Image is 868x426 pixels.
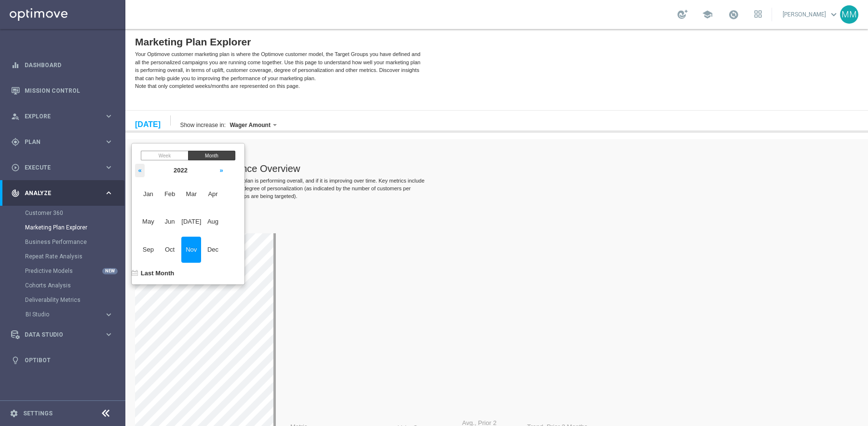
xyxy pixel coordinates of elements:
div: NEW [102,268,118,274]
p: Your Optimove customer marketing plan is where the Optimove customer model, the Target Groups you... [10,21,299,61]
th: Avg., Prior 2 Months [332,390,387,412]
div: Mission Control [11,78,113,103]
a: Mission Control [25,78,113,103]
div: Week [15,122,63,131]
span: keyboard_arrow_down [828,9,839,20]
span: Analyze [25,190,104,196]
div: Arrows indicate change relative to the previous month. [288,397,292,401]
span: Aug [78,180,97,206]
div: Marketing Plan Explorer [25,220,124,235]
a: Settings [23,411,53,416]
button: play_circle_outline Execute keyboard_arrow_right [11,164,114,171]
th: « [10,135,19,148]
span: Dec [78,208,97,234]
div: Month [63,122,110,131]
th: Trend, Prior 2 Months [397,390,595,412]
div: Plan [11,138,104,146]
button: equalizer Dashboard [11,61,114,69]
div: Cohorts Analysis [25,278,124,293]
span: Jun [35,180,54,206]
div: Marketing Plan Performance Overview [10,134,604,145]
div: Dashboard [11,52,113,78]
i: keyboard_arrow_right [104,310,113,319]
span: Show increase in: [47,93,151,99]
div: Data Studio [11,330,104,339]
a: Customer 360 [25,209,100,217]
i: gps_fixed [11,138,20,146]
div: Value [272,393,292,402]
span: Nov [56,208,76,234]
span: Feb [35,152,54,178]
a: Repeat Rate Analysis [25,253,100,260]
div: Optibot [11,347,113,373]
button: Mission Control [11,87,114,95]
a: Dashboard [25,52,113,78]
th: Metric [160,390,258,412]
span: Oct [35,208,54,234]
span: Mar [56,152,76,178]
span: Data Studio [25,332,104,338]
span: school [702,9,713,20]
a: Optibot [25,347,113,373]
i: keyboard_arrow_right [104,330,113,339]
span: BI Studio [26,312,95,317]
div: Analyze [11,189,104,198]
i: keyboard_arrow_right [104,137,113,146]
i: keyboard_arrow_right [104,112,113,121]
button: track_changes Analyze keyboard_arrow_right [11,189,114,197]
i: play_circle_outline [11,163,20,172]
i: settings [10,409,18,418]
div: Business Performance [25,235,124,249]
button: gps_fixed Plan keyboard_arrow_right [11,138,114,146]
th: » [91,135,101,148]
button: Data Studio keyboard_arrow_right [11,331,114,339]
button: BI Studio keyboard_arrow_right [25,311,114,318]
a: Cohorts Analysis [25,282,100,289]
a: Deliverability Metrics [25,296,100,304]
div: BI Studio [26,312,104,317]
span: May [13,180,33,206]
div: [DATE] [10,91,35,100]
i: equalizer [11,61,20,70]
span: Apr [78,152,97,178]
div: Execute [11,163,104,172]
div: Predictive Models [25,264,124,278]
span: [DATE] [56,180,76,206]
i: keyboard_arrow_right [104,163,113,172]
span: Jan [13,152,33,178]
div: It is valuable to track how well your marketing plan is performing overall, and if it is improvin... [10,148,301,171]
i: person_search [11,112,20,121]
button: lightbulb Optibot [11,356,114,364]
div: Marketing Plan Explorer [10,7,299,19]
span: Sep [13,208,33,234]
i: keyboard_arrow_right [104,188,113,198]
button: person_search Explore keyboard_arrow_right [11,113,114,120]
div: BI Studio [25,307,124,322]
span: Execute [25,165,104,170]
div: Customer 360 [25,206,124,220]
a: Marketing Plan Explorer [25,224,100,231]
i: track_changes [11,189,20,198]
span: Explore [25,114,104,119]
i: lightbulb [11,356,20,365]
div: Explore [11,112,104,121]
a: Predictive Models [25,267,100,275]
div: Deliverability Metrics [25,293,124,307]
div: Repeat Rate Analysis [25,249,124,264]
div: MM [840,5,858,24]
a: [PERSON_NAME]keyboard_arrow_down [782,7,840,22]
span: Plan [25,139,104,145]
label: Wager Amount [104,93,145,99]
a: Business Performance [25,238,100,246]
th: 2022 [20,135,90,148]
